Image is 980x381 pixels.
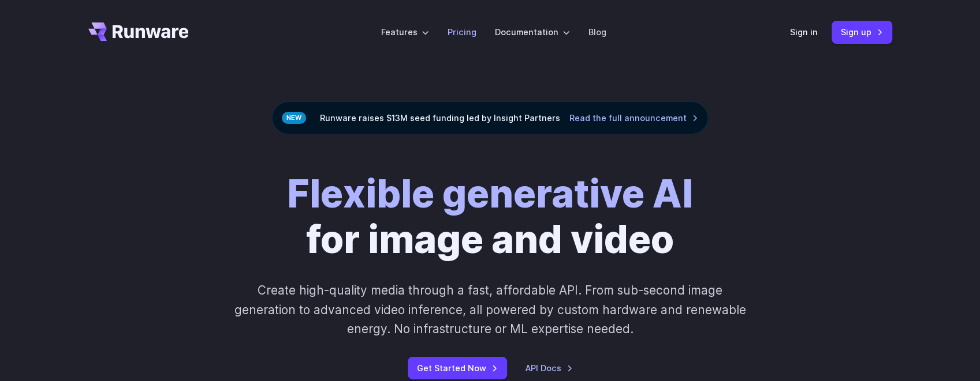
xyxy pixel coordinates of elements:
label: Documentation [495,25,570,39]
a: Blog [588,25,606,39]
h1: for image and video [287,171,693,262]
strong: Flexible generative AI [287,171,693,217]
label: Features [381,25,429,39]
a: API Docs [526,361,573,375]
a: Get Started Now [408,357,507,379]
div: Runware raises $13M seed funding led by Insight Partners [272,101,708,134]
a: Sign in [790,25,818,39]
a: Go to / [88,22,189,41]
a: Read the full announcement [569,111,698,125]
a: Pricing [448,25,476,39]
p: Create high-quality media through a fast, affordable API. From sub-second image generation to adv... [233,281,747,338]
a: Sign up [832,21,892,43]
